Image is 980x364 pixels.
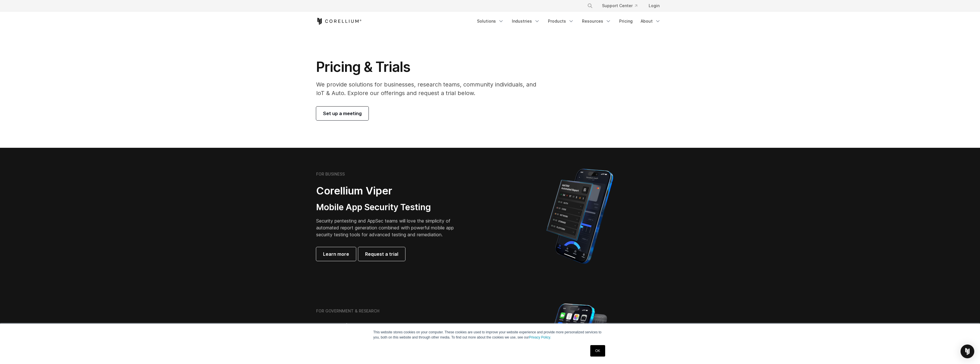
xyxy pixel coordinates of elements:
[644,1,664,11] a: Login
[616,16,636,26] a: Pricing
[316,247,356,261] a: Learn more
[529,335,551,339] a: Privacy Policy.
[316,58,544,76] h1: Pricing & Trials
[545,16,577,26] a: Products
[316,202,463,213] h3: Mobile App Security Testing
[585,1,595,11] button: Search
[961,345,974,358] div: Open Intercom Messenger
[637,16,664,26] a: About
[474,16,507,26] a: Solutions
[597,1,642,11] a: Support Center
[358,247,405,261] a: Request a trial
[579,16,615,26] a: Resources
[508,16,543,26] a: Industries
[373,330,607,340] p: This website stores cookies on your computer. These cookies are used to improve your website expe...
[316,217,463,238] p: Security pentesting and AppSec teams will love the simplicity of automated report generation comb...
[316,321,476,334] h2: Corellium Falcon
[316,184,463,197] h2: Corellium Viper
[316,308,379,314] h6: FOR GOVERNMENT & RESEARCH
[537,166,623,266] img: Corellium MATRIX automated report on iPhone showing app vulnerability test results across securit...
[590,345,605,357] a: OK
[316,18,362,25] a: Corellium Home
[580,1,664,11] div: Navigation Menu
[474,16,664,26] div: Navigation Menu
[316,172,345,177] h6: FOR BUSINESS
[323,110,362,117] span: Set up a meeting
[365,251,398,257] span: Request a trial
[323,251,349,257] span: Learn more
[316,107,369,120] a: Set up a meeting
[316,80,544,97] p: We provide solutions for businesses, research teams, community individuals, and IoT & Auto. Explo...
